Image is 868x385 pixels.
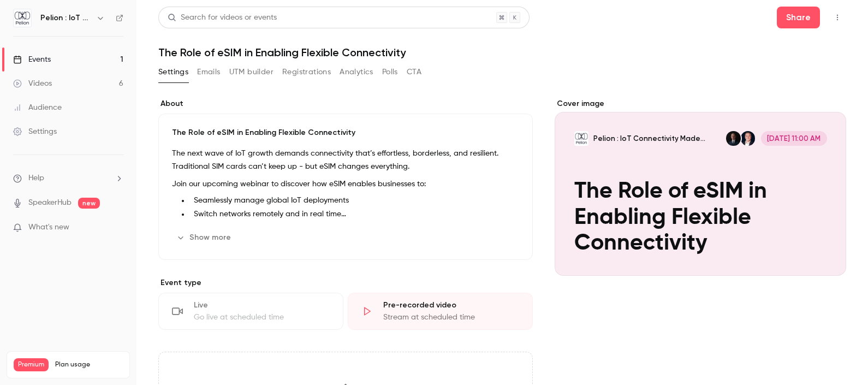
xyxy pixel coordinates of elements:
p: Event type [158,277,533,288]
button: Show more [172,229,237,246]
button: CTA [407,63,421,81]
button: Registrations [282,63,331,81]
div: Pre-recorded videoStream at scheduled time [348,293,533,330]
div: Settings [13,126,57,137]
div: Videos [13,78,52,89]
li: help-dropdown-opener [13,173,123,184]
span: Premium [14,358,49,371]
li: Seamlessly manage global IoT deployments [189,195,519,206]
a: SpeakerHub [28,197,72,209]
div: Search for videos or events [168,12,277,23]
button: UTM builder [229,63,274,81]
div: LiveGo live at scheduled time [158,293,343,330]
p: Join our upcoming webinar to discover how eSIM enables businesses to: [172,177,519,191]
button: Share [777,7,820,28]
label: Cover image [555,98,846,109]
div: Events [13,54,51,65]
div: Audience [13,102,62,113]
button: Analytics [340,63,373,81]
button: Emails [197,63,220,81]
div: Go live at scheduled time [194,312,330,323]
h1: The Role of eSIM in Enabling Flexible Connectivity [158,46,846,59]
button: Settings [158,63,188,81]
h6: Pelion : IoT Connectivity Made Effortless [40,13,92,23]
div: Live [194,300,330,311]
span: Plan usage [55,360,123,369]
img: Pelion : IoT Connectivity Made Effortless [14,9,31,27]
label: About [158,98,533,109]
p: The Role of eSIM in Enabling Flexible Connectivity [172,127,519,138]
section: Cover image [555,98,846,276]
button: Polls [382,63,398,81]
div: Pre-recorded video [383,300,519,311]
p: The next wave of IoT growth demands connectivity that’s effortless, borderless, and resilient. Tr... [172,147,519,173]
span: Help [28,173,44,184]
span: What's new [28,222,69,233]
span: new [78,198,100,209]
div: Stream at scheduled time [383,312,519,323]
iframe: Noticeable Trigger [110,223,123,233]
li: Switch networks remotely and in real time [189,209,519,220]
